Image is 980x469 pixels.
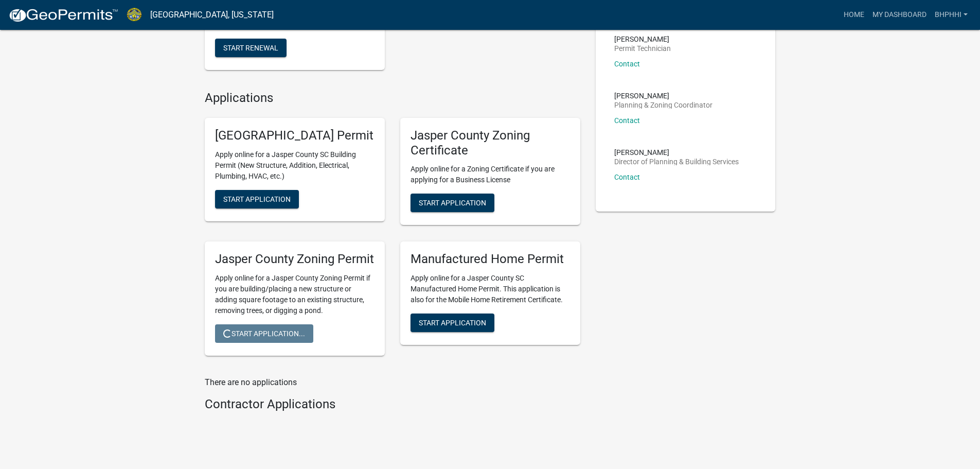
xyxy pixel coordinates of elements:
[868,5,931,25] a: My Dashboard
[411,128,570,158] h5: Jasper County Zoning Certificate
[215,324,313,343] button: Start Application...
[205,397,580,416] wm-workflow-list-section: Contractor Applications
[614,101,712,109] p: Planning & Zoning Coordinator
[411,252,570,267] h5: Manufactured Home Permit
[614,60,640,68] a: Contact
[614,158,739,165] p: Director of Planning & Building Services
[215,39,287,57] button: Start Renewal
[614,92,712,99] p: [PERSON_NAME]
[205,91,580,106] h4: Applications
[411,273,570,305] p: Apply online for a Jasper County SC Manufactured Home Permit. This application is also for the Mo...
[205,91,580,364] wm-workflow-list-section: Applications
[931,5,972,25] a: BHPHHI
[614,116,640,125] a: Contact
[205,376,580,389] p: There are no applications
[411,194,494,212] button: Start Application
[223,44,278,52] span: Start Renewal
[150,6,274,24] a: [GEOGRAPHIC_DATA], [US_STATE]
[840,5,868,25] a: Home
[419,199,486,207] span: Start Application
[411,314,494,332] button: Start Application
[411,164,570,185] p: Apply online for a Zoning Certificate if you are applying for a Business License
[215,190,299,209] button: Start Application
[215,149,375,182] p: Apply online for a Jasper County SC Building Permit (New Structure, Addition, Electrical, Plumbin...
[215,128,375,143] h5: [GEOGRAPHIC_DATA] Permit
[215,273,375,316] p: Apply online for a Jasper County Zoning Permit if you are building/placing a new structure or add...
[127,8,142,22] img: Jasper County, South Carolina
[215,252,375,267] h5: Jasper County Zoning Permit
[614,36,671,43] p: [PERSON_NAME]
[223,195,291,203] span: Start Application
[419,319,486,327] span: Start Application
[614,45,671,52] p: Permit Technician
[614,149,739,156] p: [PERSON_NAME]
[614,173,640,181] a: Contact
[205,397,580,412] h4: Contractor Applications
[223,329,305,338] span: Start Application...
